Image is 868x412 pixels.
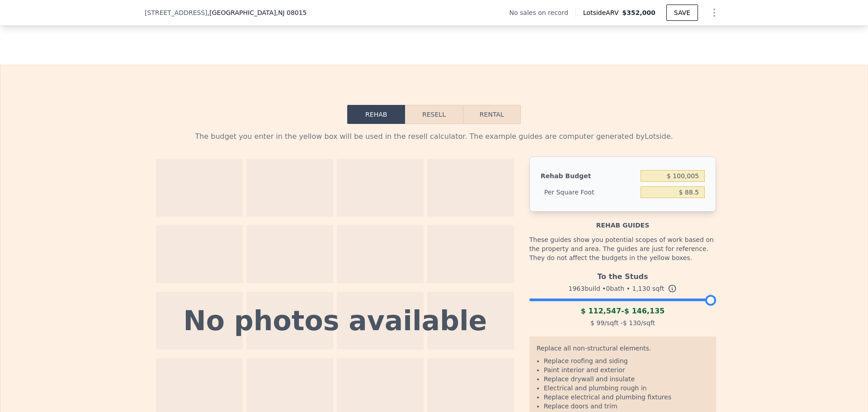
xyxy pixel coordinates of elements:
[529,268,716,282] div: To the Studs
[622,9,656,16] span: $352,000
[632,285,650,292] span: 1,130
[580,307,621,315] span: $ 112,547
[544,402,709,411] li: Replace doors and trim
[184,307,487,334] div: No photos available
[541,168,637,184] div: Rehab Budget
[529,212,716,230] div: Rehab guides
[152,131,716,142] div: The budget you enter in the yellow box will be used in the resell calculator. The example guides ...
[544,393,709,402] li: Replace electrical and plumbing fixtures
[544,374,709,384] li: Replace drywall and insulate
[347,105,405,124] button: Rehab
[529,230,716,268] div: These guides show you potential scopes of work based on the property and area. The guides are jus...
[544,384,709,393] li: Electrical and plumbing rough in
[529,306,716,317] div: -
[529,282,716,295] div: 1963 build • 0 bath • sqft
[541,184,637,200] div: Per Square Foot
[624,307,665,315] span: $ 146,135
[208,8,307,17] span: , [GEOGRAPHIC_DATA]
[705,4,723,22] button: Show Options
[529,317,716,329] div: /sqft - /sqft
[145,8,208,17] span: [STREET_ADDRESS]
[544,365,709,374] li: Paint interior and exterior
[583,8,622,17] span: Lotside ARV
[544,356,709,365] li: Replace roofing and siding
[405,105,462,124] button: Resell
[537,344,709,356] div: Replace all non-structural elements.
[623,319,641,327] span: $ 130
[463,105,521,124] button: Rental
[509,8,576,17] div: No sales on record
[666,5,698,21] button: SAVE
[590,319,604,327] span: $ 99
[276,9,307,16] span: , NJ 08015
